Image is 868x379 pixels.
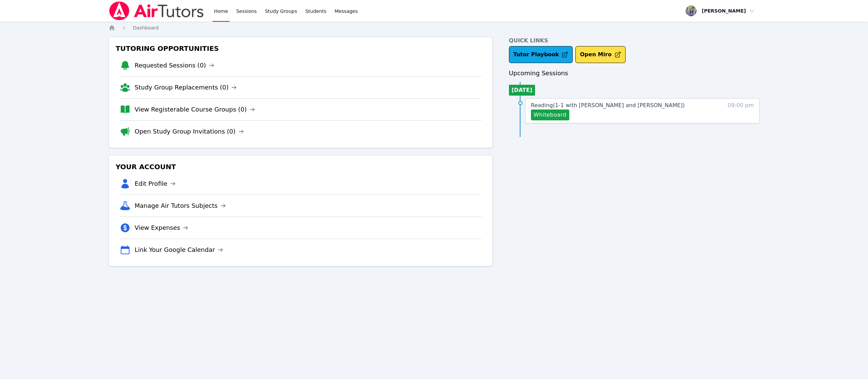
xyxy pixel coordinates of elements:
a: Link Your Google Calendar [135,245,223,255]
a: Study Group Replacements (0) [135,83,237,92]
h3: Your Account [114,161,487,173]
button: Open Miro [575,46,625,63]
a: Requested Sessions (0) [135,61,214,70]
img: Air Tutors [108,1,204,20]
a: Tutor Playbook [509,46,573,63]
h3: Upcoming Sessions [509,68,759,78]
a: Open Study Group Invitations (0) [135,127,244,136]
a: Edit Profile [135,179,176,188]
span: Reading ( 1-1 with [PERSON_NAME] and [PERSON_NAME] ) [531,102,685,108]
a: Dashboard [133,24,159,31]
a: View Registerable Course Groups (0) [135,105,255,114]
nav: Breadcrumb [108,24,759,31]
span: Dashboard [133,25,159,31]
h3: Tutoring Opportunities [114,42,487,55]
span: 09:00 pm [728,101,754,120]
a: Manage Air Tutors Subjects [135,201,226,211]
h4: Quick Links [509,37,759,45]
span: Messages [335,8,358,15]
a: View Expenses [135,223,188,233]
button: Whiteboard [531,109,569,120]
a: Reading(1-1 with [PERSON_NAME] and [PERSON_NAME]) [531,101,685,109]
li: [DATE] [509,85,535,96]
